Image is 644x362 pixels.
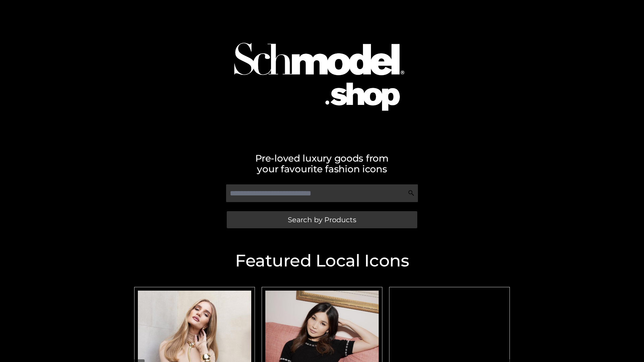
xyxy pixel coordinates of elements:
[131,252,513,269] h2: Featured Local Icons​
[131,153,513,174] h2: Pre-loved luxury goods from your favourite fashion icons
[408,190,415,196] img: Search Icon
[227,211,417,228] a: Search by Products
[288,216,356,223] span: Search by Products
